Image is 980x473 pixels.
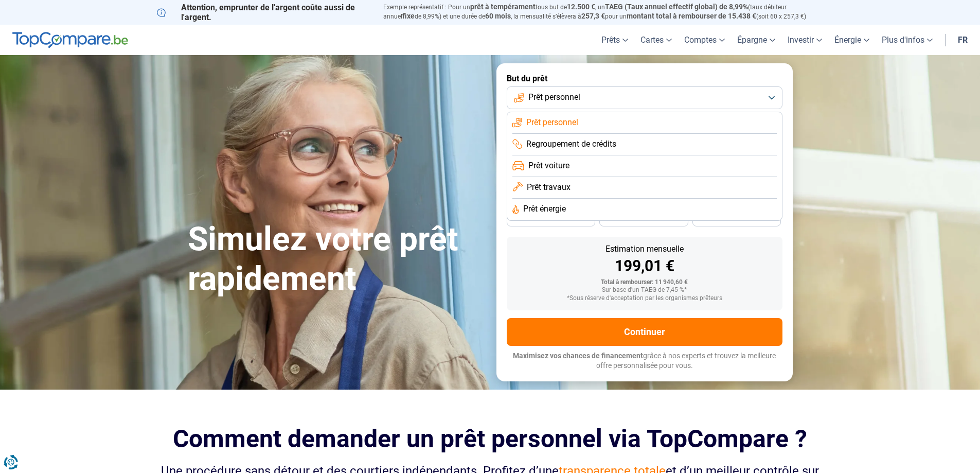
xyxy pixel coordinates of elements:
button: Prêt personnel [507,86,782,109]
a: Comptes [678,25,731,55]
span: 257,3 € [581,12,605,20]
p: Attention, emprunter de l'argent coûte aussi de l'argent. [157,3,371,22]
p: grâce à nos experts et trouvez la meilleure offre personnalisée pour vous. [507,351,782,371]
div: Total à rembourser: 11 940,60 € [515,279,774,286]
div: 199,01 € [515,258,774,274]
a: Épargne [731,25,781,55]
span: 36 mois [540,216,562,222]
span: prêt à tempérament [470,3,536,11]
a: Plus d'infos [876,25,939,55]
span: 24 mois [725,216,748,222]
span: 30 mois [632,216,655,222]
img: TopCompare [12,32,128,48]
span: TAEG (Taux annuel effectif global) de 8,99% [605,3,748,11]
span: Prêt travaux [527,182,571,193]
h1: Simulez votre prêt rapidement [188,220,484,299]
a: Cartes [634,25,678,55]
span: Regroupement de crédits [526,138,616,150]
div: Estimation mensuelle [515,245,774,253]
span: Prêt voiture [528,160,569,171]
span: montant total à rembourser de 15.438 € [627,12,756,20]
a: Prêts [595,25,634,55]
span: Maximisez vos chances de financement [513,352,643,360]
a: fr [952,25,974,55]
p: Exemple représentatif : Pour un tous but de , un (taux débiteur annuel de 8,99%) et une durée de ... [383,3,824,21]
a: Énergie [828,25,876,55]
span: 12.500 € [567,3,595,11]
a: Investir [781,25,828,55]
span: Prêt personnel [526,117,578,128]
span: Prêt énergie [523,203,566,215]
span: Prêt personnel [528,92,580,103]
span: 60 mois [485,12,511,20]
h2: Comment demander un prêt personnel via TopCompare ? [157,425,824,453]
div: Sur base d'un TAEG de 7,45 %* [515,287,774,294]
button: Continuer [507,318,782,346]
div: *Sous réserve d'acceptation par les organismes prêteurs [515,295,774,302]
span: fixe [402,12,415,20]
label: But du prêt [507,74,782,83]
